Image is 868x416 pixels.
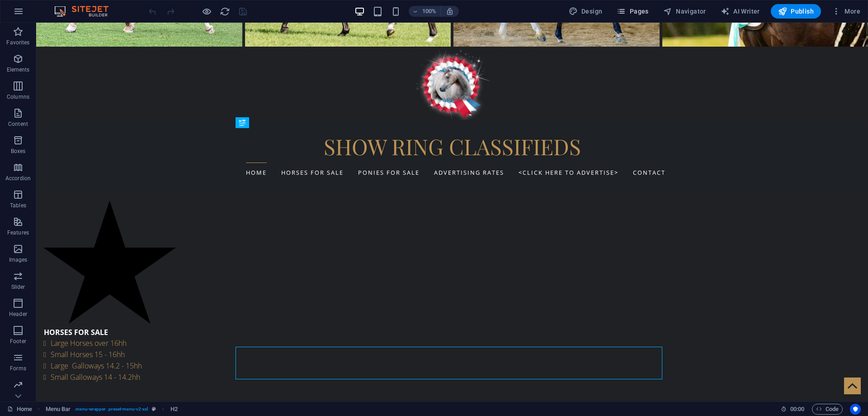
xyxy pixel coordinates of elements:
[152,406,156,411] i: This element is a customizable preset
[850,404,861,415] button: Usercentrics
[201,6,212,17] button: Click here to leave preview mode and continue editing
[46,404,178,415] nav: breadcrumb
[617,7,648,16] span: Pages
[717,4,764,19] button: AI Writer
[721,7,760,16] span: AI Writer
[9,256,28,263] p: Images
[10,202,26,209] p: Tables
[7,66,30,73] p: Elements
[778,7,814,16] span: Publish
[8,120,28,128] p: Content
[663,7,706,16] span: Navigator
[660,4,710,19] button: Navigator
[219,6,230,17] button: reload
[220,6,230,17] i: Reload page
[9,311,27,318] p: Header
[10,338,26,345] p: Footer
[6,39,29,46] p: Favorites
[812,404,843,415] button: Code
[613,4,652,19] button: Pages
[771,4,821,19] button: Publish
[11,283,25,291] p: Slider
[569,7,603,16] span: Design
[7,93,29,100] p: Columns
[832,7,860,16] span: More
[797,406,798,412] span: :
[790,404,804,415] span: 00 00
[828,4,864,19] button: More
[74,404,148,415] span: . menu-wrapper .preset-menu-v2-xxl
[7,229,29,236] p: Features
[170,404,178,415] span: Click to select. Double-click to edit
[409,6,441,17] button: 100%
[7,404,32,415] a: Click to cancel selection. Double-click to open Pages
[10,365,26,372] p: Forms
[781,404,805,415] h6: Session time
[446,7,454,15] i: On resize automatically adjust zoom level to fit chosen device.
[46,404,71,415] span: Click to select. Double-click to edit
[565,4,606,19] div: Design (Ctrl+Alt+Y)
[422,6,437,17] h6: 100%
[816,404,839,415] span: Code
[5,175,31,182] p: Accordion
[11,148,26,155] p: Boxes
[52,6,120,17] img: Editor Logo
[565,4,606,19] button: Design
